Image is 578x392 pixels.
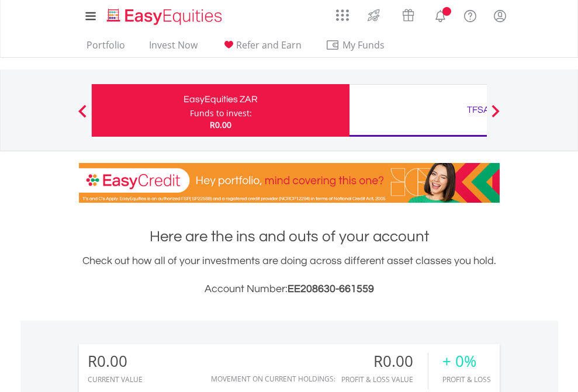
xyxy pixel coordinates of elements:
div: + 0% [442,353,491,370]
span: Refer and Earn [236,39,302,51]
div: Funds to invest: [190,107,252,119]
div: Profit & Loss [442,376,491,383]
div: Movement on Current Holdings: [211,375,335,383]
img: thrive-v2.svg [364,6,383,25]
img: EasyCredit Promotion Banner [79,163,500,203]
span: R0.00 [210,119,231,130]
div: Check out how all of your investments are doing across different asset classes you hold. [79,253,500,297]
img: vouchers-v2.svg [399,6,418,25]
div: R0.00 [88,353,143,370]
a: Home page [102,3,227,26]
a: FAQ's and Support [455,3,485,26]
h3: Account Number: [79,281,500,297]
a: Portfolio [82,39,130,57]
div: R0.00 [341,353,428,370]
span: My Funds [326,37,402,53]
h1: Here are the ins and outs of your account [79,226,500,247]
button: Previous [71,110,94,122]
a: AppsGrid [328,3,357,22]
button: Next [484,110,507,122]
div: CURRENT VALUE [88,376,143,383]
a: Vouchers [391,3,425,25]
div: EasyEquities ZAR [99,91,342,107]
div: Profit & Loss Value [341,376,428,383]
a: Invest Now [144,39,202,57]
a: Notifications [425,3,455,26]
img: EasyEquities_Logo.png [105,7,227,26]
a: My Profile [485,3,515,29]
a: Refer and Earn [217,39,306,57]
span: EE208630-661559 [288,283,374,294]
img: grid-menu-icon.svg [336,9,349,22]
